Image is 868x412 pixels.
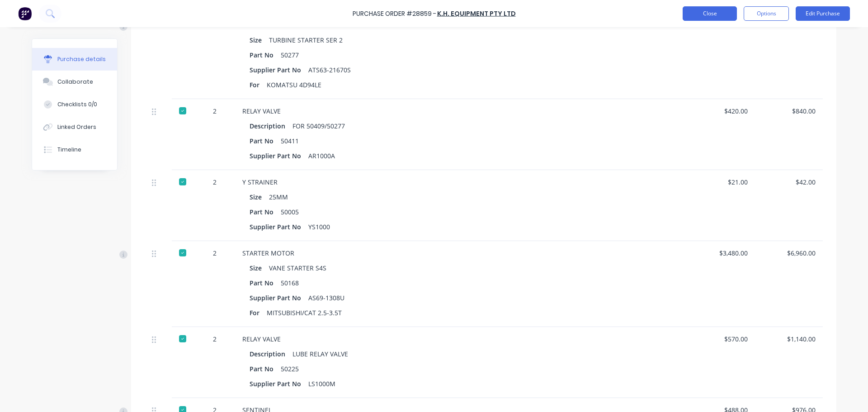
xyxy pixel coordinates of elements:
[32,93,117,116] button: Checklists 0/0
[57,78,93,86] div: Collaborate
[250,306,267,319] div: For
[269,190,288,204] div: 25MM
[694,248,748,258] div: $3,480.00
[308,377,335,390] div: LS1000M
[292,347,348,360] div: LUBE RELAY VALVE
[269,261,326,275] div: VANE STARTER S4S
[32,116,117,138] button: Linked Orders
[762,334,816,344] div: $1,140.00
[308,291,344,304] div: AS69-1308U
[353,9,436,19] div: Purchase Order #28859 -
[250,190,269,204] div: Size
[308,220,330,233] div: YS1000
[762,248,816,258] div: $6,960.00
[250,220,308,233] div: Supplier Part No
[281,362,299,375] div: 50225
[250,33,269,47] div: Size
[250,347,292,360] div: Description
[762,106,816,116] div: $840.00
[267,306,342,319] div: MITSUBISHI/CAT 2.5-3.5T
[250,291,308,304] div: Supplier Part No
[250,134,281,147] div: Part No
[762,177,816,187] div: $42.00
[250,149,308,162] div: Supplier Part No
[250,63,308,76] div: Supplier Part No
[250,119,292,133] div: Description
[250,48,281,62] div: Part No
[242,106,680,116] div: RELAY VALVE
[250,362,281,375] div: Part No
[202,106,228,116] div: 2
[250,377,308,390] div: Supplier Part No
[57,123,96,131] div: Linked Orders
[437,9,516,18] a: K.H. EQUIPMENT PTY LTD
[18,7,32,20] img: Factory
[796,6,850,21] button: Edit Purchase
[292,119,345,133] div: FOR 50409/50277
[57,146,81,154] div: Timeline
[242,248,680,258] div: STARTER MOTOR
[202,334,228,344] div: 2
[281,134,299,147] div: 50411
[281,205,299,218] div: 50005
[694,177,748,187] div: $21.00
[744,6,789,21] button: Options
[242,334,680,344] div: RELAY VALVE
[242,177,680,187] div: Y STRAINER
[32,138,117,161] button: Timeline
[694,106,748,116] div: $420.00
[281,276,299,289] div: 50168
[694,334,748,344] div: $570.00
[57,55,106,63] div: Purchase details
[269,33,343,47] div: TURBINE STARTER SER 2
[250,276,281,289] div: Part No
[202,248,228,258] div: 2
[683,6,737,21] button: Close
[281,48,299,62] div: 50277
[308,149,335,162] div: AR1000A
[57,100,97,109] div: Checklists 0/0
[250,205,281,218] div: Part No
[267,78,321,91] div: KOMATSU 4D94LE
[32,71,117,93] button: Collaborate
[308,63,351,76] div: ATS63-21670S
[250,261,269,275] div: Size
[32,48,117,71] button: Purchase details
[250,78,267,91] div: For
[202,177,228,187] div: 2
